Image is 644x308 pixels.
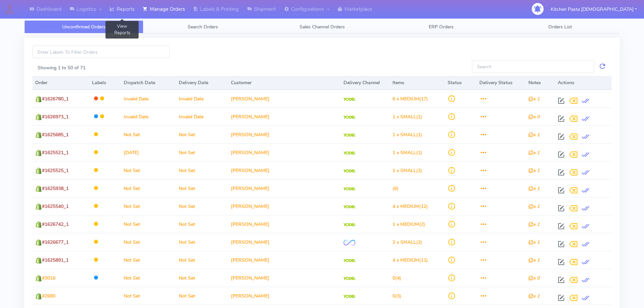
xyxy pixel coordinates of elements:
[392,167,416,174] span: 1 x SMALL
[121,90,176,108] td: Invalid Date
[24,20,620,33] ul: Tabs
[343,134,355,137] img: Yodel
[392,149,422,156] span: (1)
[343,116,355,119] img: Yodel
[42,257,69,263] span: #1625891_1
[228,179,341,197] td: [PERSON_NAME]
[176,215,229,233] td: Not Set
[121,215,176,233] td: Not Set
[392,239,416,245] span: 2 x SMALL
[546,2,642,16] button: Kitchen Pasta [DEMOGRAPHIC_DATA]
[121,197,176,215] td: Not Set
[392,114,416,120] span: 1 x SMALL
[528,203,540,210] i: x 1
[343,277,355,280] img: Yodel
[555,76,612,90] th: Actions
[392,96,428,102] span: (17)
[343,240,355,245] img: OnFleet
[228,108,341,125] td: [PERSON_NAME]
[528,239,540,245] i: x 1
[121,76,176,90] th: Dispatch Date
[42,114,69,120] span: #1626973_1
[392,203,419,210] span: 4 x MEDIUM
[228,143,341,161] td: [PERSON_NAME]
[228,125,341,143] td: [PERSON_NAME]
[121,233,176,251] td: Not Set
[176,287,229,305] td: Not Set
[228,251,341,269] td: [PERSON_NAME]
[176,179,229,197] td: Not Set
[228,161,341,179] td: [PERSON_NAME]
[392,185,399,192] span: (6)
[528,114,540,120] i: x 0
[392,293,395,299] span: 0
[343,187,355,191] img: Yodel
[472,60,594,73] input: Search
[38,64,86,71] label: Showing 1 to 50 of 71
[176,251,229,269] td: Not Set
[42,293,55,299] span: #2680
[548,24,572,30] span: Orders List
[392,114,422,120] span: (1)
[343,259,355,262] img: Yodel
[528,132,540,138] i: x 1
[528,293,540,299] i: x 1
[121,269,176,287] td: Not Set
[392,149,416,156] span: 1 x SMALL
[228,287,341,305] td: [PERSON_NAME]
[176,90,229,108] td: Invalid Date
[392,239,422,245] span: (2)
[390,76,445,90] th: Items
[528,167,540,174] i: x 1
[89,76,121,90] th: Labels
[121,108,176,125] td: Invalid Date
[343,205,355,209] img: Yodel
[176,233,229,251] td: Not Set
[42,203,69,210] span: #1625540_1
[392,167,422,174] span: (2)
[228,215,341,233] td: [PERSON_NAME]
[176,143,229,161] td: Not Set
[121,143,176,161] td: [DATE]
[392,96,419,102] span: 6 x MEDIUM
[42,185,69,192] span: #1625938_1
[42,132,69,138] span: #1625685_1
[528,221,540,228] i: x 1
[300,24,345,30] span: Sales Channel Orders
[42,96,69,102] span: #1626780_1
[121,251,176,269] td: Not Set
[343,98,355,101] img: Yodel
[121,179,176,197] td: Not Set
[121,161,176,179] td: Not Set
[445,76,477,90] th: Status
[392,257,419,263] span: 4 x MEDIUM
[176,197,229,215] td: Not Set
[528,96,540,102] i: x 1
[343,295,355,298] img: Yodel
[176,76,229,90] th: Delivery Date
[477,76,526,90] th: Delivery Status
[392,293,401,299] span: (3)
[228,269,341,287] td: [PERSON_NAME]
[188,24,218,30] span: Search Orders
[392,257,428,263] span: (11)
[176,161,229,179] td: Not Set
[392,221,419,228] span: 1 x MEDIUM
[392,275,401,281] span: (4)
[528,257,540,263] i: x 1
[42,275,55,281] span: #3016
[176,125,229,143] td: Not Set
[343,169,355,173] img: Yodel
[228,76,341,90] th: Customer
[228,233,341,251] td: [PERSON_NAME]
[228,197,341,215] td: [PERSON_NAME]
[42,149,69,156] span: #1625521_1
[121,287,176,305] td: Not Set
[176,269,229,287] td: Not Set
[42,221,69,228] span: #1626742_1
[392,221,425,228] span: (2)
[32,46,170,58] input: Enter Labels To Filter Orders
[32,76,89,90] th: Order
[392,132,416,138] span: 1 x SMALL
[343,151,355,155] img: Yodel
